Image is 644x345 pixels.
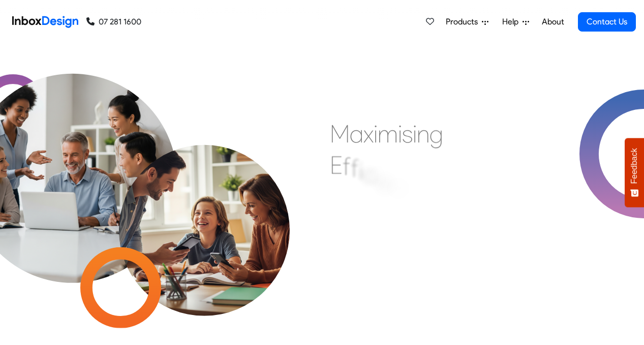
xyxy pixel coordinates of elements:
div: x [363,119,374,149]
a: Help [498,12,533,32]
div: n [392,171,405,202]
div: E [330,150,343,180]
a: 07 281 1600 [86,16,141,28]
div: t [405,177,412,208]
div: M [330,119,350,149]
div: f [343,151,351,181]
div: a [350,119,363,149]
a: Products [442,12,493,32]
a: Contact Us [578,12,636,32]
span: Help [502,16,523,28]
div: i [359,155,363,186]
div: i [375,162,379,192]
div: e [379,166,392,197]
div: n [417,119,430,149]
button: Feedback - Show survey [625,138,644,207]
div: i [413,119,417,149]
span: Feedback [630,148,639,184]
div: i [398,119,402,149]
span: Products [446,16,482,28]
div: g [430,119,443,149]
div: s [402,119,413,149]
div: i [374,119,378,149]
img: parents_with_child.png [98,102,311,316]
div: c [363,158,375,189]
div: m [378,119,398,149]
div: Maximising Efficient & Engagement, Connecting Schools, Families, and Students. [330,119,576,271]
a: About [539,12,567,32]
div: f [351,153,359,183]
